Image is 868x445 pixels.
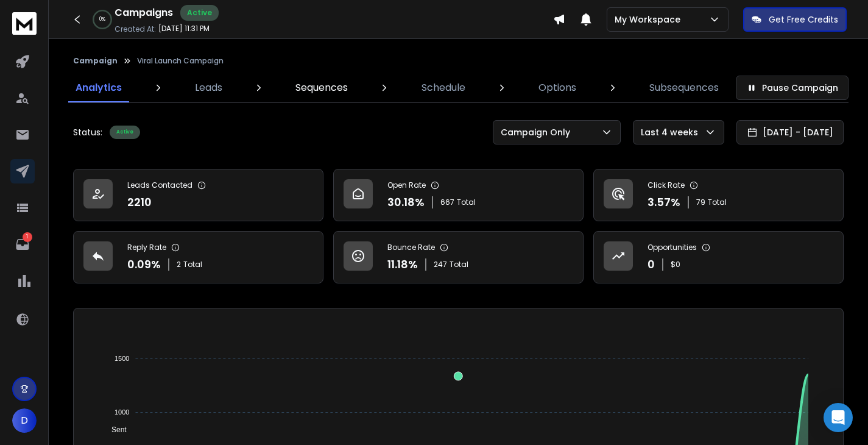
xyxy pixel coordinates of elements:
a: Reply Rate0.09%2Total [73,231,323,283]
h1: Campaigns [115,5,173,20]
a: Analytics [68,73,129,102]
a: Bounce Rate11.18%247Total [333,231,584,283]
p: My Workspace [615,13,685,26]
p: 30.18 % [387,194,425,211]
span: Sent [102,425,127,434]
a: 1 [10,232,35,257]
a: Sequences [288,73,355,102]
a: Options [531,73,584,102]
p: Analytics [76,80,122,95]
p: Subsequences [649,80,719,95]
p: Opportunities [647,243,697,252]
p: 11.18 % [387,256,418,273]
a: Subsequences [642,73,726,102]
p: Campaign Only [501,126,575,138]
img: logo [12,12,37,35]
p: Click Rate [647,180,685,190]
div: Active [180,5,219,21]
button: [DATE] - [DATE] [736,120,844,144]
p: Sequences [295,80,348,95]
p: Schedule [422,80,465,95]
a: Opportunities0$0 [593,231,844,283]
a: Click Rate3.57%79Total [593,169,844,221]
a: Open Rate30.18%667Total [333,169,584,221]
button: D [12,408,37,433]
p: Leads Contacted [127,180,192,190]
p: Leads [195,80,222,95]
p: Last 4 weeks [641,126,703,138]
p: Status: [73,126,102,138]
p: 0 [647,256,655,273]
p: 2210 [127,194,152,211]
p: Viral Launch Campaign [137,56,224,66]
p: Get Free Credits [769,13,838,26]
span: Total [183,260,202,269]
a: Leads [188,73,230,102]
span: 2 [177,260,181,269]
p: Reply Rate [127,243,166,252]
div: Open Intercom Messenger [824,403,853,432]
a: Schedule [414,73,473,102]
div: Active [110,126,140,139]
p: [DATE] 11:31 PM [158,24,210,34]
button: Pause Campaign [736,76,849,100]
p: 0.09 % [127,256,161,273]
tspan: 1000 [115,408,129,416]
span: Total [450,260,468,269]
p: 3.57 % [647,194,680,211]
p: Open Rate [387,180,426,190]
p: $ 0 [671,260,680,269]
p: Created At: [115,24,156,34]
span: Total [457,198,476,207]
button: Get Free Credits [743,7,847,32]
span: 79 [696,198,705,207]
a: Leads Contacted2210 [73,169,323,221]
p: 1 [23,232,32,242]
span: 667 [440,198,454,207]
span: Total [708,198,727,207]
p: Bounce Rate [387,243,435,252]
p: 0 % [99,16,105,23]
tspan: 1500 [115,355,129,362]
span: 247 [434,260,447,269]
button: Campaign [73,56,118,66]
p: Options [538,80,576,95]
